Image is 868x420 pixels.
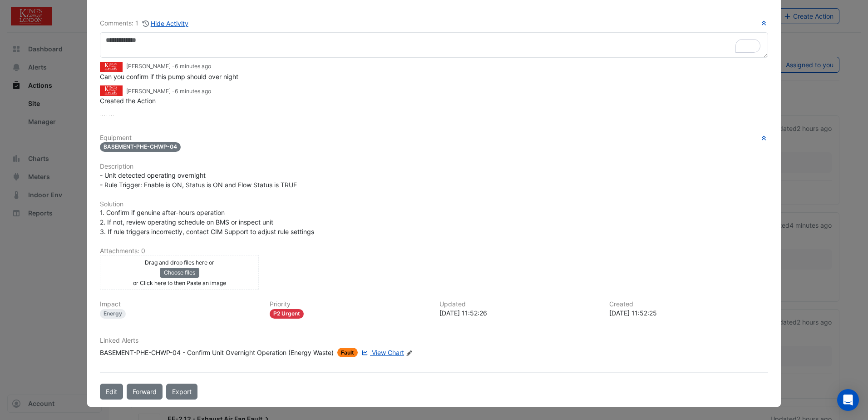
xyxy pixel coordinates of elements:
[360,348,404,357] a: View Chart
[609,308,768,318] div: [DATE] 11:52:25
[100,85,123,95] img: Kings College
[175,88,211,95] span: 2025-10-01 11:52:25
[100,62,123,72] img: Kings College
[100,32,768,58] textarea: To enrich screen reader interactions, please activate Accessibility in Grammarly extension settings
[100,73,238,80] span: Can you confirm if this pump should over night
[270,300,429,308] h6: Priority
[100,18,189,29] div: Comments: 1
[145,259,214,266] small: Drag and drop files here or
[439,300,598,308] h6: Updated
[609,300,768,308] h6: Created
[100,209,314,235] span: 1. Confirm if genuine after-hours operation 2. If not, review operating schedule on BMS or inspec...
[270,309,304,319] div: P2 Urgent
[100,309,126,319] div: Energy
[160,268,199,278] button: Choose files
[100,337,768,345] h6: Linked Alerts
[166,384,197,400] a: Export
[100,163,768,170] h6: Description
[100,97,156,105] span: Created the Action
[337,348,358,357] span: Fault
[142,18,189,29] button: Hide Activity
[175,63,211,70] span: 2025-10-01 11:52:26
[406,350,413,356] fa-icon: Edit Linked Alerts
[100,300,259,308] h6: Impact
[100,247,768,255] h6: Attachments: 0
[100,171,297,189] span: - Unit detected operating overnight - Rule Trigger: Enable is ON, Status is ON and Flow Status is...
[439,308,598,318] div: [DATE] 11:52:26
[100,384,123,400] button: Edit
[127,384,163,400] button: Forward
[837,389,859,411] div: Open Intercom Messenger
[126,62,211,70] small: [PERSON_NAME] -
[372,349,404,356] span: View Chart
[126,87,211,95] small: [PERSON_NAME] -
[100,200,768,208] h6: Solution
[100,348,334,357] div: BASEMENT-PHE-CHWP-04 - Confirm Unit Overnight Operation (Energy Waste)
[100,134,768,142] h6: Equipment
[100,142,181,152] span: BASEMENT-PHE-CHWP-04
[133,280,226,286] small: or Click here to then Paste an image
